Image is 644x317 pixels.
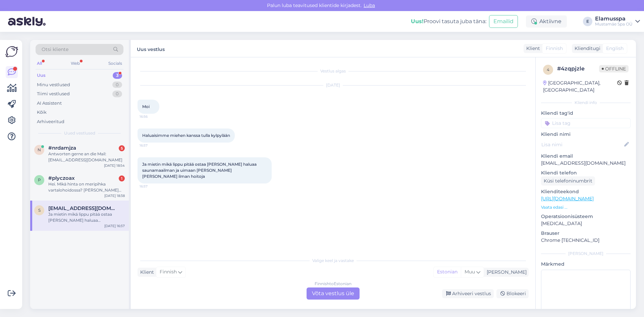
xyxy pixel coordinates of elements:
div: Valige keel ja vastake [138,258,529,264]
div: 0 [112,82,122,88]
div: Vestlus algas [138,68,529,74]
p: Operatsioonisüsteem [541,213,631,220]
div: # 4zqpjzle [557,65,599,73]
span: Muu [465,269,475,275]
div: Mustamäe Spa OÜ [595,21,633,27]
div: Finnish to Estonian [315,281,352,287]
div: Elamusspa [595,16,633,21]
span: Finnish [546,45,563,52]
div: [DATE] 16:57 [104,223,125,228]
input: Lisa tag [541,118,631,128]
span: #nrdamjza [48,145,76,151]
p: [MEDICAL_DATA] [541,220,631,227]
div: Minu vestlused [37,82,70,88]
span: suvikki.lailavuo@gmail.com [48,205,118,211]
span: p [38,177,41,182]
img: Askly Logo [5,45,18,58]
p: Kliendi telefon [541,169,631,176]
span: Luba [362,2,377,8]
span: Moi [142,104,150,109]
span: Ja mietin mikä lippu pitää ostaa [PERSON_NAME] haluaa saunamaailman ja uimaan [PERSON_NAME] [PERS... [142,162,258,179]
div: Blokeeri [496,289,529,298]
span: 4 [547,67,549,72]
div: 0 [112,91,122,97]
b: Uus! [411,18,424,24]
div: 3 [113,72,122,79]
span: n [38,147,41,152]
div: Küsi telefoninumbrit [541,176,595,186]
span: 16:57 [140,143,165,148]
p: Vaata edasi ... [541,204,631,210]
div: Web [69,59,81,68]
div: Kliendi info [541,100,631,106]
span: Uued vestlused [64,130,95,136]
div: Proovi tasuta juba täna: [411,17,486,25]
div: Socials [107,59,123,68]
span: s [38,208,41,213]
span: Otsi kliente [42,46,68,53]
p: Märkmed [541,261,631,268]
div: Kõik [37,109,47,116]
button: Emailid [489,15,518,28]
p: [EMAIL_ADDRESS][DOMAIN_NAME] [541,160,631,167]
p: Kliendi tag'id [541,110,631,117]
a: [URL][DOMAIN_NAME] [541,196,594,202]
div: [GEOGRAPHIC_DATA], [GEOGRAPHIC_DATA] [543,80,617,94]
p: Brauser [541,230,631,237]
p: Kliendi nimi [541,131,631,138]
div: [DATE] 18:54 [104,163,125,168]
div: Hei. Mikä hinta on meripihka vartalohoidossa? [PERSON_NAME] aika kauanko kestää [48,181,125,193]
div: Aktiivne [526,15,567,28]
div: All [36,59,43,68]
div: Klient [138,269,154,276]
span: Offline [599,65,629,72]
span: #plyczoax [48,175,75,181]
p: Klienditeekond [541,188,631,195]
div: AI Assistent [37,100,62,107]
div: Võta vestlus üle [307,287,360,300]
div: Estonian [434,267,461,277]
p: Chrome [TECHNICAL_ID] [541,237,631,244]
label: Uus vestlus [137,44,165,53]
div: Arhiveeritud [37,118,64,125]
div: Klienditugi [572,45,600,52]
div: [DATE] [138,82,529,88]
span: 16:57 [140,184,165,189]
span: Finnish [160,268,177,276]
div: [DATE] 18:38 [104,193,125,198]
div: Tiimi vestlused [37,91,70,97]
div: 1 [119,175,125,181]
span: English [606,45,624,52]
a: ElamusspaMustamäe Spa OÜ [595,16,640,27]
div: Uus [37,72,46,79]
div: [PERSON_NAME] [541,251,631,257]
div: 5 [119,145,125,151]
div: [PERSON_NAME] [484,269,527,276]
input: Lisa nimi [541,141,623,148]
div: Antworten gerne an die Mail: [EMAIL_ADDRESS][DOMAIN_NAME] [48,151,125,163]
div: E [583,17,592,26]
div: Klient [524,45,540,52]
p: Kliendi email [541,153,631,160]
span: Haluaisimme miehen kanssa tulla kylpylään [142,133,230,138]
div: Ja mietin mikä lippu pitää ostaa [PERSON_NAME] haluaa saunamaailman ja uimaan [PERSON_NAME] [PERS... [48,211,125,223]
div: Arhiveeri vestlus [442,289,494,298]
span: 16:56 [140,114,165,119]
